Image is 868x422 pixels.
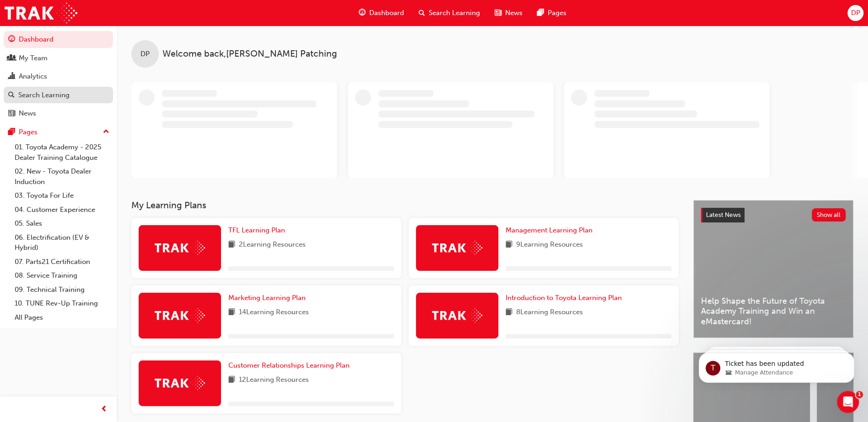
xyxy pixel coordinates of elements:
img: Trak [155,376,205,390]
span: Marketing Learning Plan [228,294,306,302]
span: news-icon [495,7,501,19]
a: 09. Technical Training [11,283,113,297]
span: book-icon [506,307,512,318]
span: Help Shape the Future of Toyota Academy Training and Win an eMastercard! [701,296,846,327]
div: News [19,108,36,119]
span: pages-icon [8,128,15,137]
img: Trak [5,3,77,23]
a: News [4,105,113,122]
span: DP [851,8,860,18]
span: book-icon [228,375,235,386]
span: prev-icon [101,404,108,415]
button: Pages [4,124,113,141]
a: 04. Customer Experience [11,203,113,217]
span: Search Learning [429,8,480,18]
span: DP [140,49,150,59]
span: 8 Learning Resources [516,307,583,318]
div: Pages [19,127,38,137]
a: Latest NewsShow all [701,208,846,222]
span: 12 Learning Resources [239,375,309,386]
span: pages-icon [537,7,544,19]
a: TFL Learning Plan [228,225,289,236]
span: book-icon [506,239,512,251]
span: TFL Learning Plan [228,226,285,234]
a: 02. New - Toyota Dealer Induction [11,164,113,189]
button: Show all [812,208,846,222]
iframe: Intercom live chat [837,391,859,413]
span: people-icon [8,54,15,63]
img: Trak [155,308,205,322]
a: guage-iconDashboard [351,4,411,22]
span: Pages [548,8,566,18]
span: book-icon [228,307,235,318]
a: Latest NewsShow allHelp Shape the Future of Toyota Academy Training and Win an eMastercard! [693,200,853,338]
a: Introduction to Toyota Learning Plan [506,293,625,303]
a: My Team [4,50,113,67]
span: 9 Learning Resources [516,239,583,251]
span: Customer Relationships Learning Plan [228,361,350,369]
a: 01. Toyota Academy - 2025 Dealer Training Catalogue [11,140,113,164]
a: 03. Toyota For Life [11,189,113,203]
div: Analytics [19,71,47,82]
img: Trak [432,308,482,322]
a: 10. TUNE Rev-Up Training [11,296,113,311]
button: DP [847,5,863,21]
span: search-icon [419,7,425,19]
span: news-icon [8,110,15,118]
span: up-icon [103,126,109,138]
span: Introduction to Toyota Learning Plan [506,294,622,302]
iframe: Intercom notifications message [685,333,868,397]
div: Search Learning [18,90,70,100]
span: Management Learning Plan [506,226,593,234]
a: 05. Sales [11,216,113,231]
span: Dashboard [369,8,404,18]
span: guage-icon [359,7,366,19]
a: Marketing Learning Plan [228,293,309,303]
span: Welcome back , [PERSON_NAME] Patching [162,49,337,59]
div: My Team [19,53,48,63]
h3: My Learning Plans [131,200,679,211]
a: Dashboard [4,31,113,48]
span: guage-icon [8,36,15,44]
a: pages-iconPages [530,4,574,22]
a: 08. Service Training [11,269,113,283]
img: Trak [432,241,482,255]
a: All Pages [11,311,113,325]
button: DashboardMy TeamAnalyticsSearch LearningNews [4,29,113,124]
span: News [505,8,523,18]
a: Analytics [4,68,113,85]
a: news-iconNews [487,4,530,22]
span: 1 [856,391,863,398]
span: chart-icon [8,73,15,81]
span: search-icon [8,91,15,100]
a: search-iconSearch Learning [411,4,487,22]
span: 2 Learning Resources [239,239,306,251]
a: Management Learning Plan [506,225,596,236]
a: 07. Parts21 Certification [11,255,113,269]
a: 06. Electrification (EV & Hybrid) [11,231,113,255]
span: Latest News [706,211,741,219]
a: Customer Relationships Learning Plan [228,360,353,371]
a: Search Learning [4,87,113,104]
span: 14 Learning Resources [239,307,309,318]
span: book-icon [228,239,235,251]
img: Trak [155,241,205,255]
